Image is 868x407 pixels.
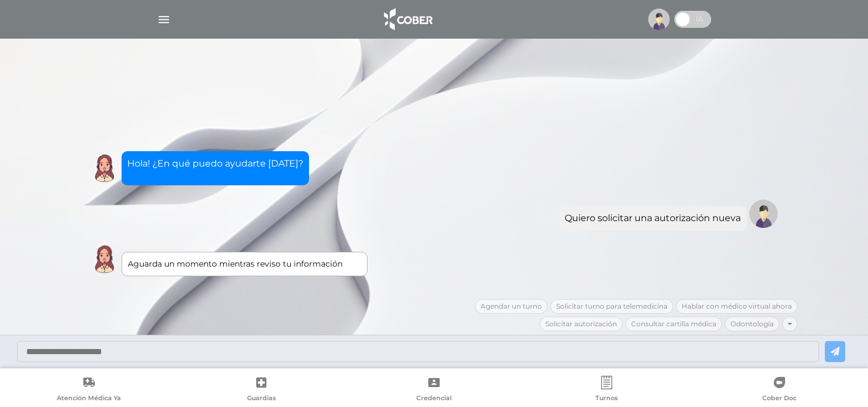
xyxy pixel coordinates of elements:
[2,376,175,405] a: Atención Médica Ya
[57,394,121,404] span: Atención Médica Ya
[595,394,618,404] span: Turnos
[520,376,693,405] a: Turnos
[749,200,778,228] img: Tu imagen
[157,13,171,27] img: Cober_menu-lines-white.svg
[416,394,452,404] span: Credencial
[247,394,276,404] span: Guardias
[378,6,437,33] img: logo_cober_home-white.png
[762,394,796,404] span: Cober Doc
[175,376,348,405] a: Guardias
[565,211,741,225] div: Quiero solicitar una autorización nueva
[90,245,119,273] img: Cober IA
[128,258,361,270] div: Aguarda un momento mientras reviso tu información
[648,9,670,30] img: profile-placeholder.svg
[90,154,119,182] img: Cober IA
[127,157,303,171] p: Hola! ¿En qué puedo ayudarte [DATE]?
[693,376,866,405] a: Cober Doc
[348,376,520,405] a: Credencial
